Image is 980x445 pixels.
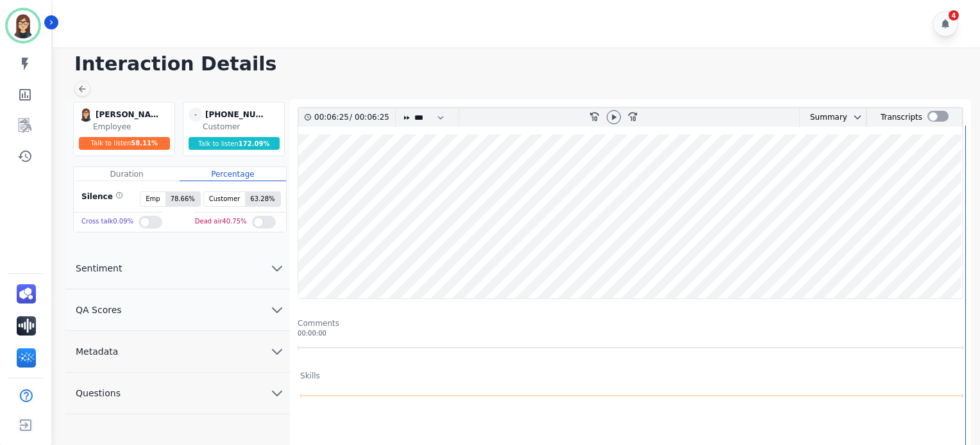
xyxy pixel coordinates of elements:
span: Questions [65,387,131,400]
div: Talk to listen [79,137,170,150]
svg: chevron down [269,261,285,276]
div: [PERSON_NAME] undefined [96,108,160,122]
span: Sentiment [65,262,132,275]
div: Employee [93,122,172,132]
span: QA Scores [65,303,132,316]
span: 58.11 % [131,140,158,147]
div: 00:06:25 [352,108,387,127]
div: Comments [298,318,963,328]
svg: chevron down [852,112,863,122]
h1: Interaction Details [74,53,967,76]
div: Silence [79,191,123,207]
img: Bordered avatar [8,10,38,41]
div: Skills [300,371,320,381]
div: / [314,108,393,127]
div: Summary [800,108,847,127]
div: 00:00:00 [298,328,963,338]
span: Metadata [65,345,128,358]
div: Percentage [180,167,285,181]
span: 63.28 % [245,192,280,206]
div: Transcripts [881,108,922,127]
button: QA Scores chevron down [65,289,290,331]
div: Customer [203,122,282,132]
button: chevron down [847,112,863,122]
button: Sentiment chevron down [65,248,290,289]
span: 78.66 % [165,192,200,206]
span: Customer [204,192,246,206]
button: Metadata chevron down [65,331,290,373]
svg: chevron down [269,302,285,318]
span: - [189,108,203,122]
div: Dead air 40.75 % [195,213,247,231]
button: Questions chevron down [65,373,290,414]
div: [PHONE_NUMBER] [205,108,269,122]
span: Emp [140,192,165,206]
div: Talk to listen [189,137,280,150]
span: 172.09 % [239,140,270,147]
div: 4 [949,10,959,20]
svg: chevron down [269,385,285,401]
div: 00:06:25 [314,108,350,127]
svg: chevron down [269,344,285,359]
div: Duration [74,167,180,181]
div: Cross talk 0.09 % [81,213,133,231]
